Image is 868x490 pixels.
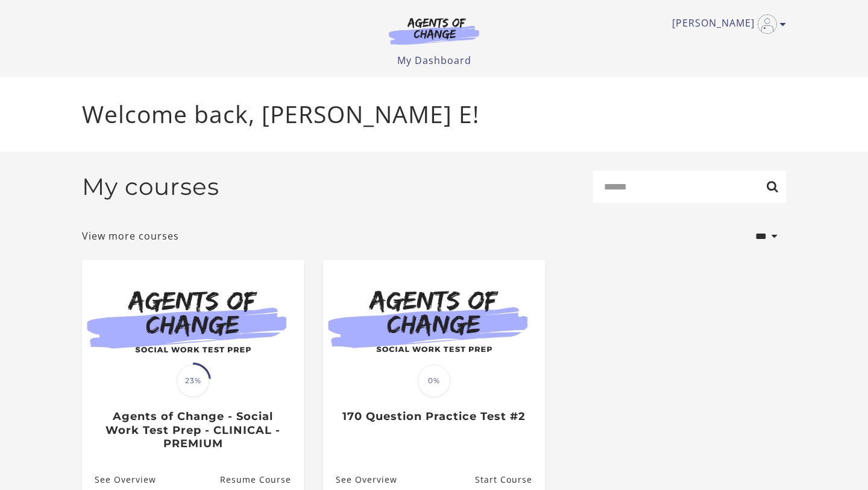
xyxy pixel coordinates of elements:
[336,410,532,424] h3: 170 Question Practice Test #2
[82,97,786,132] p: Welcome back, [PERSON_NAME] E!
[82,229,179,243] a: View more courses
[672,14,780,34] a: Toggle menu
[177,364,209,397] span: 23%
[418,364,450,397] span: 0%
[376,17,492,45] img: Agents of Change Logo
[95,410,291,451] h3: Agents of Change - Social Work Test Prep - CLINICAL - PREMIUM
[397,54,471,67] a: My Dashboard
[82,173,219,201] h2: My courses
